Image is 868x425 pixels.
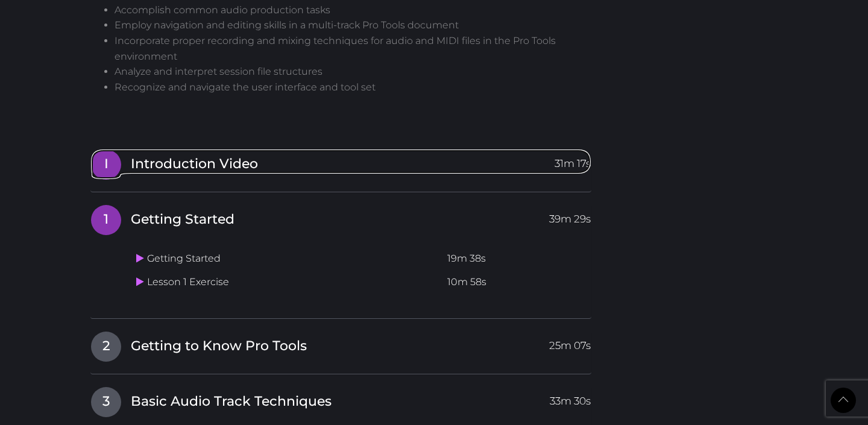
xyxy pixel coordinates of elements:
[549,332,591,353] span: 25m 07s
[131,392,332,411] span: Basic Audio Track Techniques
[91,205,121,235] span: 1
[90,386,591,412] a: 3Basic Audio Track Techniques33m 30s
[115,33,602,64] li: Incorporate proper recording and mixing techniques for audio and MIDI files in the Pro Tools envi...
[115,64,602,80] li: Analyze and interpret session file structures
[91,332,121,362] span: 2
[831,388,856,413] a: Back to Top
[115,2,602,18] li: Accomplish common audio production tasks
[442,271,591,294] td: 10m 58s
[90,331,591,356] a: 2Getting to Know Pro Tools25m 07s
[549,205,591,227] span: 39m 29s
[442,247,591,271] td: 19m 38s
[131,155,258,174] span: Introduction Video
[115,80,602,95] li: Recognize and navigate the user interface and tool set
[90,204,591,230] a: 1Getting Started39m 29s
[131,210,234,229] span: Getting Started
[115,17,602,33] li: Employ navigation and editing skills in a multi-track Pro Tools document
[131,247,442,271] td: Getting Started
[550,387,591,409] span: 33m 30s
[91,387,121,417] span: 3
[91,150,121,180] span: I
[131,337,307,356] span: Getting to Know Pro Tools
[555,150,591,171] span: 31m 17s
[90,149,591,174] a: IIntroduction Video31m 17s
[131,271,442,294] td: Lesson 1 Exercise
